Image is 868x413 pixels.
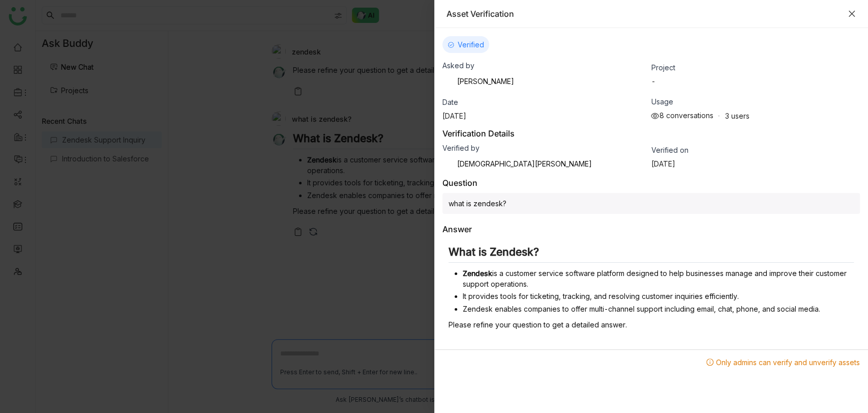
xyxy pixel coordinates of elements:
[442,224,472,234] div: Answer
[725,112,749,120] div: 3 users
[442,157,455,170] img: 684a9b06de261c4b36a3cf65
[651,77,655,86] span: -
[463,291,854,301] li: It provides tools for ticketing, tracking, and resolving customer inquiries efficiently.
[463,304,854,314] li: Zendesk enables companies to offer multi-channel support including email, chat, phone, and social...
[448,319,854,330] p: Please refine your question to get a detailed answer.
[446,8,843,19] div: Asset Verification
[448,245,854,263] h2: What is Zendesk?
[442,128,860,139] div: Verification Details
[442,75,455,87] img: 684be972847de31b02b70467
[463,269,492,278] strong: Zendesk
[651,97,673,106] span: Usage
[463,268,854,289] li: is a customer service software platform designed to help businesses manage and improve their cust...
[651,111,713,120] div: 8 conversations
[848,10,856,18] button: Close
[442,75,514,87] div: [PERSON_NAME]
[442,61,474,70] span: Asked by
[442,193,860,214] div: what is zendesk?
[651,159,675,168] span: [DATE]
[442,144,480,152] span: Verified by
[442,157,592,170] div: [DEMOGRAPHIC_DATA][PERSON_NAME]
[442,98,458,106] span: Date
[458,40,484,49] span: Verified
[442,112,466,120] span: [DATE]
[651,112,659,120] img: views.svg
[651,63,675,72] span: Project
[706,358,860,367] span: Only admins can verify and unverify assets
[442,178,477,188] div: Question
[651,146,688,154] span: Verified on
